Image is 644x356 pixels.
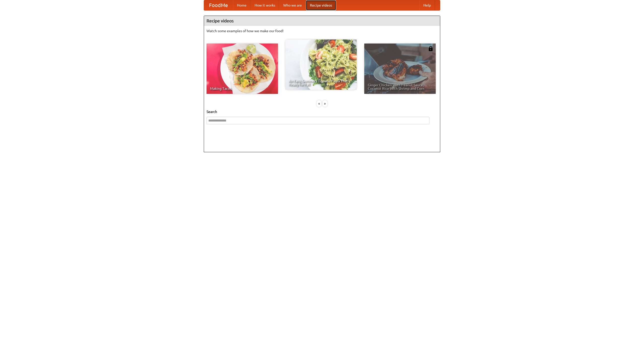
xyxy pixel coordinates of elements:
a: An Easy, Summery Tomato Pasta That's Ready for Fall [285,39,357,90]
a: Recipe videos [306,0,336,10]
div: « [317,100,321,107]
a: FoodMe [204,0,233,10]
a: Home [233,0,251,10]
h4: Recipe videos [204,16,440,26]
div: » [323,100,327,107]
a: How it works [251,0,279,10]
span: Making Tacos [210,87,274,90]
img: 483408.png [428,46,433,51]
a: Who we are [279,0,306,10]
a: Making Tacos [207,44,278,94]
a: Help [419,0,435,10]
p: Watch some examples of how we make our food! [207,28,437,33]
h5: Search [207,109,437,114]
span: An Easy, Summery Tomato Pasta That's Ready for Fall [289,79,353,86]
